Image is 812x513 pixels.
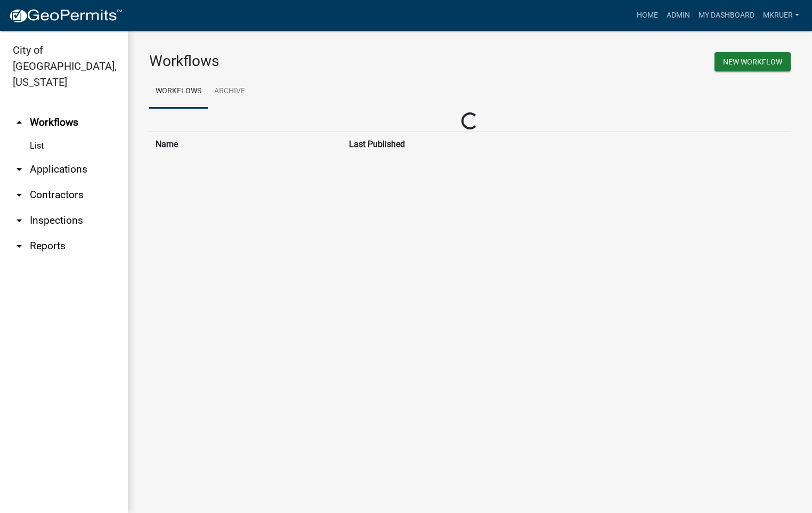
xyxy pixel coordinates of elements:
[632,5,662,26] a: Home
[13,116,26,129] i: arrow_drop_up
[13,189,26,201] i: arrow_drop_down
[343,131,720,157] th: Last Published
[149,75,208,109] a: Workflows
[208,75,251,109] a: Archive
[662,5,694,26] a: Admin
[149,131,343,157] th: Name
[149,52,462,70] h3: Workflows
[759,5,803,26] a: mkruer
[694,5,759,26] a: My Dashboard
[13,163,26,176] i: arrow_drop_down
[13,240,26,253] i: arrow_drop_down
[13,214,26,227] i: arrow_drop_down
[714,52,791,71] button: New Workflow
